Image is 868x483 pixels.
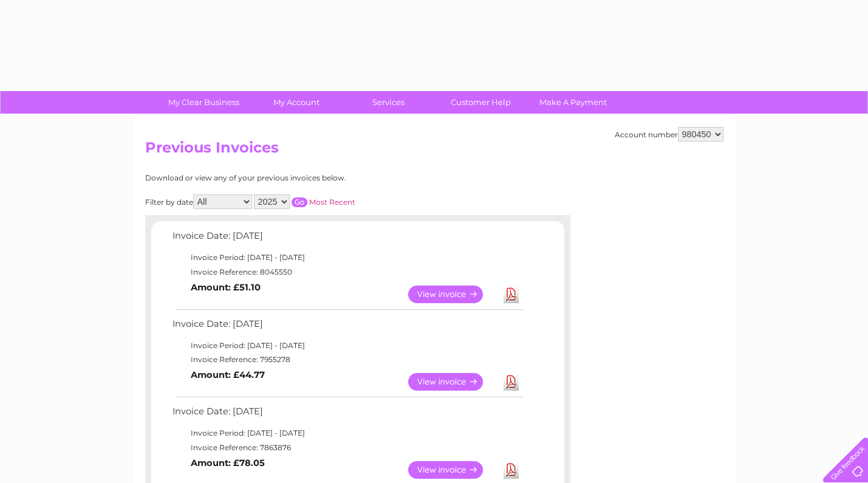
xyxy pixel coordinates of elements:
td: Invoice Date: [DATE] [169,403,525,426]
a: Download [504,461,519,479]
td: Invoice Period: [DATE] - [DATE] [169,250,525,265]
td: Invoice Period: [DATE] - [DATE] [169,338,525,353]
h2: Previous Invoices [145,139,723,162]
td: Invoice Date: [DATE] [169,316,525,338]
a: My Account [246,91,346,114]
a: Download [504,286,519,303]
td: Invoice Reference: 7863876 [169,440,525,455]
a: Customer Help [431,91,531,114]
a: View [408,461,497,479]
td: Invoice Period: [DATE] - [DATE] [169,426,525,440]
div: Account number [615,127,723,142]
td: Invoice Date: [DATE] [169,228,525,250]
b: Amount: £78.05 [191,457,265,468]
td: Invoice Reference: 7955278 [169,352,525,367]
b: Amount: £44.77 [191,369,265,380]
a: Make A Payment [523,91,623,114]
b: Amount: £51.10 [191,282,261,293]
div: Download or view any of your previous invoices below. [145,174,464,182]
a: View [408,373,497,391]
a: My Clear Business [154,91,254,114]
a: View [408,286,497,303]
a: Services [338,91,439,114]
div: Filter by date [145,194,464,209]
td: Invoice Reference: 8045550 [169,265,525,279]
a: Most Recent [309,197,355,207]
a: Download [504,373,519,391]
